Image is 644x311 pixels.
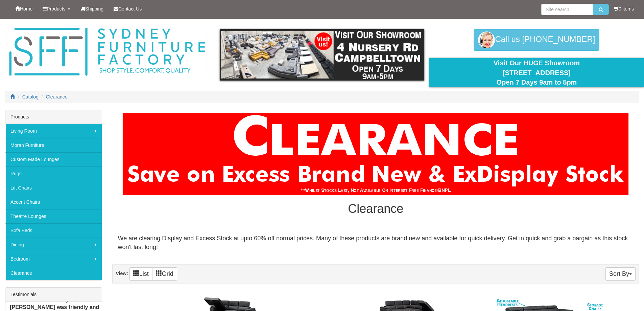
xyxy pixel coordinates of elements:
[5,223,102,238] a: Sofa Beds
[5,166,102,181] a: Rugs
[20,6,32,12] span: Home
[5,124,102,138] a: Living Room
[47,6,65,12] span: Products
[118,6,142,12] span: Contact Us
[129,267,152,281] a: List
[5,209,102,223] a: Theatre Lounges
[152,267,177,281] a: Grid
[112,229,639,257] div: We are clearing Display and Excess Stock at upto 60% off normal prices. Many of these products ar...
[116,271,128,276] strong: View:
[5,195,102,209] a: Accent Chairs
[5,252,102,266] a: Bedroom
[5,266,102,280] a: Clearance
[5,181,102,195] a: Lift Chairs
[85,6,104,12] span: Shipping
[220,29,424,81] img: showroom.gif
[46,94,68,99] a: Clearance
[614,5,634,12] li: 0 items
[122,113,629,195] img: Clearance
[22,94,39,99] a: Catalog
[10,0,38,17] a: Home
[6,26,209,78] img: Sydney Furniture Factory
[5,288,102,302] div: Testimonials
[112,202,639,216] h1: Clearance
[5,152,102,166] a: Custom Made Lounges
[434,58,639,87] div: Visit Our HUGE Showroom [STREET_ADDRESS] Open 7 Days 9am to 5pm
[5,238,102,252] a: Dining
[605,267,636,281] button: Sort By
[109,0,147,17] a: Contact Us
[75,0,109,17] a: Shipping
[5,138,102,152] a: Moran Furniture
[5,110,102,124] div: Products
[38,0,75,17] a: Products
[541,4,593,15] input: Site search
